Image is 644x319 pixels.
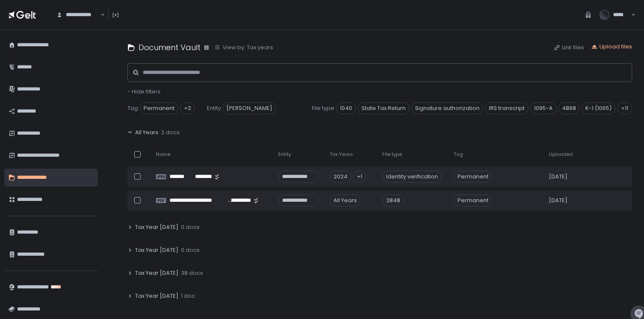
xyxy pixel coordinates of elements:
[181,292,195,300] span: 1 doc
[135,246,178,254] span: Tax Year [DATE]
[549,173,568,181] span: [DATE]
[135,292,178,300] span: Tax Year [DATE]
[382,151,402,158] span: File type
[161,129,180,136] span: 2 docs
[214,44,273,51] button: View by: Tax years
[140,102,178,114] span: Permanent
[312,104,334,112] span: File type
[549,151,573,158] span: Uploaded
[181,269,203,277] span: 38 docs
[135,223,178,231] span: Tax Year [DATE]
[336,102,356,114] span: 1040
[51,6,105,24] div: Search for option
[454,171,492,183] span: Permanent
[411,102,483,114] span: Signature authorization
[156,151,170,158] span: Name
[454,151,463,158] span: Tag
[591,43,632,51] button: Upload files
[485,102,528,114] span: IRS transcript
[127,104,138,112] span: Tag
[330,151,353,158] span: Tax Years
[558,102,580,114] span: 4868
[382,171,442,183] div: Identity verification
[207,104,221,112] span: Entity
[549,197,568,204] span: [DATE]
[358,102,410,114] span: State Tax Return
[181,223,200,231] span: 0 docs
[223,102,276,114] span: [PERSON_NAME]
[180,102,195,114] div: +2
[138,42,201,53] h1: Document Vault
[135,269,178,277] span: Tax Year [DATE]
[554,44,584,51] button: Link files
[454,195,492,206] span: Permanent
[617,102,632,114] div: +11
[181,246,200,254] span: 0 docs
[330,195,361,206] div: All Years
[127,88,161,96] button: - Hide filters
[135,129,158,136] span: All Years
[382,195,404,206] div: 2848
[353,171,366,183] div: +1
[530,102,556,114] span: 1095-A
[330,171,351,183] div: 2024
[582,102,616,114] span: K-1 (1065)
[278,151,291,158] span: Entity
